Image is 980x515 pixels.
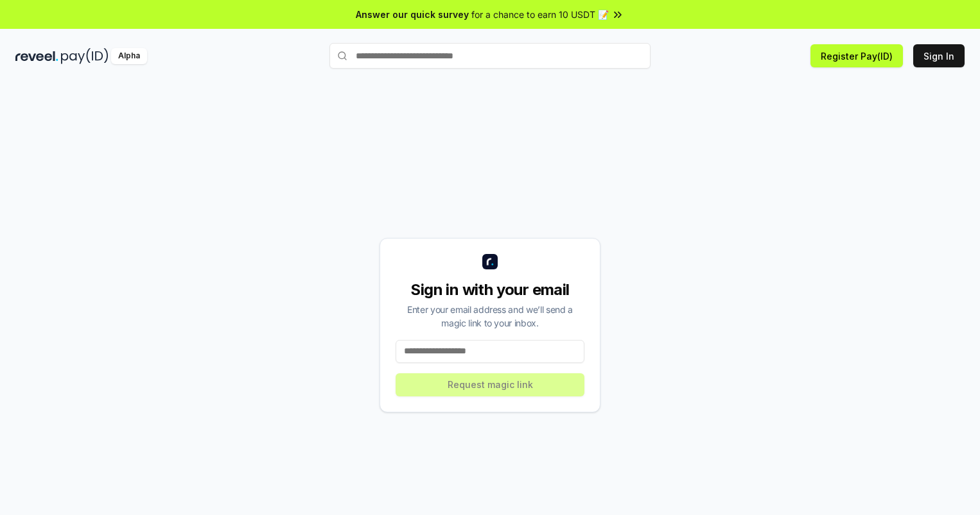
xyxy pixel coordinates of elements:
button: Register Pay(ID) [810,44,903,67]
div: Enter your email address and we’ll send a magic link to your inbox. [396,303,584,330]
div: Sign in with your email [396,280,584,300]
img: pay_id [61,48,109,64]
button: Sign In [913,44,965,67]
span: for a chance to earn 10 USDT 📝 [471,8,609,21]
div: Alpha [111,48,147,64]
img: logo_small [482,254,498,269]
img: reveel_dark [15,48,58,64]
span: Answer our quick survey [356,8,469,21]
